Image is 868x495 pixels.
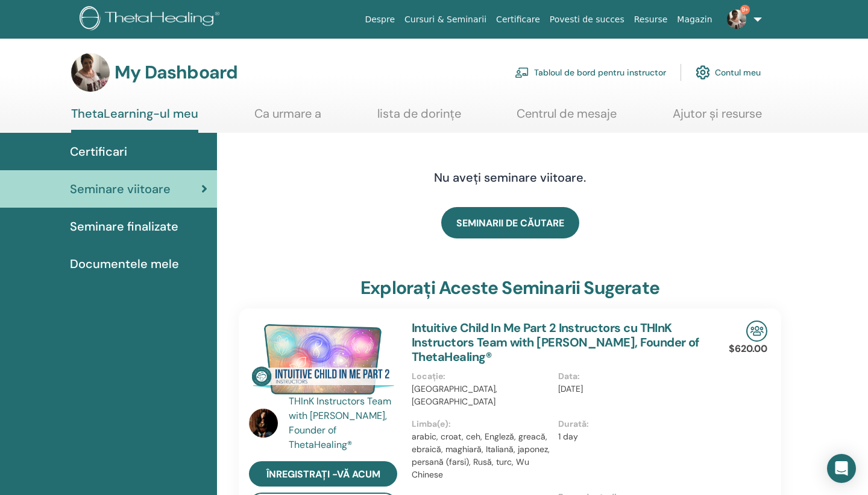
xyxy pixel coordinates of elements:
p: Data : [558,370,697,383]
span: Certificari [70,142,127,161]
a: Tabloul de bord pentru instructor [515,59,666,86]
a: ThetaLearning-ul meu [71,106,198,133]
span: Seminare finalizate [70,217,178,235]
span: SEMINARII DE CĂUTARE [456,217,564,229]
h3: Explorați aceste seminarii sugerate [360,277,659,299]
p: [DATE] [558,383,697,395]
a: Magazin [672,8,717,31]
a: Cursuri & Seminarii [400,8,491,31]
a: Contul meu [696,59,761,86]
p: [GEOGRAPHIC_DATA], [GEOGRAPHIC_DATA] [412,383,551,408]
div: Open Intercom Messenger [827,454,856,483]
a: Intuitive Child In Me Part 2 Instructors cu THInK Instructors Team with [PERSON_NAME], Founder of... [412,320,699,365]
a: Certificare [491,8,545,31]
a: Înregistrați -vă acum [249,461,397,487]
span: Documentele mele [70,255,179,273]
img: default.jpg [249,409,278,438]
span: Înregistrați -vă acum [266,468,380,481]
a: Centrul de mesaje [517,106,617,130]
img: In-Person Seminar [746,321,767,342]
span: 9+ [740,5,750,14]
a: Povesti de succes [545,8,629,31]
img: cog.svg [696,62,710,83]
p: $620.00 [729,342,767,356]
p: Limba(e) : [412,418,551,430]
a: Resurse [629,8,673,31]
a: lista de dorințe [377,106,461,130]
a: Ajutor și resurse [673,106,762,130]
p: 1 day [558,430,697,443]
p: Locație : [412,370,551,383]
a: Ca urmare a [254,106,321,130]
img: default.jpg [727,10,746,29]
img: Intuitive Child In Me Part 2 Instructors [249,321,397,398]
img: logo.png [80,6,224,33]
a: THInK Instructors Team with [PERSON_NAME], Founder of ThetaHealing® [289,394,400,452]
p: Durată : [558,418,697,430]
p: arabic, croat, ceh, Engleză, greacă, ebraică, maghiară, Italiană, japonez, persană (farsi), Rusă,... [412,430,551,481]
span: Seminare viitoare [70,180,171,198]
a: SEMINARII DE CĂUTARE [441,207,579,238]
a: Despre [360,8,400,31]
h3: My Dashboard [115,62,237,83]
img: chalkboard-teacher.svg [515,67,529,78]
h4: Nu aveți seminare viitoare. [320,170,700,185]
img: default.jpg [71,53,110,92]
